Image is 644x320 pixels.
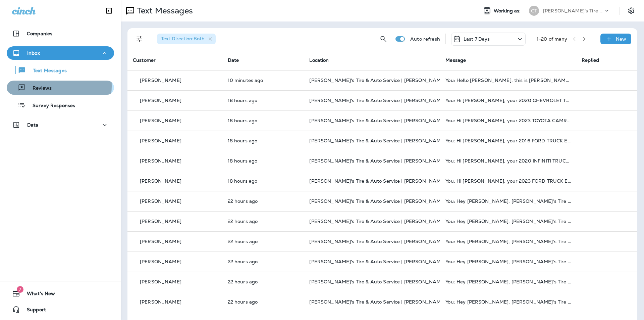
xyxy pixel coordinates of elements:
[20,307,46,315] span: Support
[228,279,299,284] p: Aug 17, 2025 09:05 AM
[445,239,571,244] div: You: Hey Kera, Chabill's Tire and Auto Service would love to help keep your vehicle in top shape!...
[309,279,498,285] span: [PERSON_NAME]'s Tire & Auto Service | [PERSON_NAME][GEOGRAPHIC_DATA]
[140,259,181,264] p: [PERSON_NAME]
[309,57,329,63] span: Location
[140,98,181,103] p: [PERSON_NAME]
[445,219,571,224] div: You: Hey Madelyn, Chabill's Tire and Auto Service would love to help keep your vehicle in top sha...
[140,239,181,244] p: [PERSON_NAME]
[133,57,156,63] span: Customer
[445,158,571,164] div: You: Hi Kimberly, your 2020 INFINITI TRUCK QX60 oil change is approaching. Schedule your appointm...
[140,198,181,204] p: [PERSON_NAME]
[17,286,23,293] span: 7
[7,118,114,132] button: Data
[228,178,299,184] p: Aug 17, 2025 01:46 PM
[161,36,205,42] span: Text Direction : Both
[140,299,181,305] p: [PERSON_NAME]
[228,259,299,264] p: Aug 17, 2025 09:05 AM
[537,36,568,42] div: 1 - 20 of many
[140,219,181,224] p: [PERSON_NAME]
[133,32,146,46] button: Filters
[625,5,637,17] button: Settings
[228,239,299,244] p: Aug 17, 2025 09:07 AM
[582,57,599,63] span: Replied
[7,46,114,60] button: Inbox
[100,4,118,17] button: Collapse Sidebar
[445,98,571,103] div: You: Hi Rhonda, your 2020 CHEVROLET TRUCK EQUINOX oil change is approaching. Schedule your appoin...
[7,81,114,95] button: Reviews
[228,98,299,103] p: Aug 17, 2025 01:46 PM
[228,158,299,164] p: Aug 17, 2025 01:46 PM
[464,36,490,42] p: Last 7 Days
[140,118,181,123] p: [PERSON_NAME]
[309,158,498,164] span: [PERSON_NAME]'s Tire & Auto Service | [PERSON_NAME][GEOGRAPHIC_DATA]
[309,218,498,224] span: [PERSON_NAME]'s Tire & Auto Service | [PERSON_NAME][GEOGRAPHIC_DATA]
[445,198,571,204] div: You: Hey Darrell, Chabill's Tire and Auto Service would love to help keep your vehicle in top sha...
[309,178,498,184] span: [PERSON_NAME]'s Tire & Auto Service | [PERSON_NAME][GEOGRAPHIC_DATA]
[228,78,299,83] p: Aug 18, 2025 07:46 AM
[228,198,299,204] p: Aug 17, 2025 09:07 AM
[134,6,193,16] p: Text Messages
[140,178,181,184] p: [PERSON_NAME]
[7,27,114,40] button: Companies
[228,118,299,123] p: Aug 17, 2025 01:46 PM
[309,97,498,103] span: [PERSON_NAME]'s Tire & Auto Service | [PERSON_NAME][GEOGRAPHIC_DATA]
[7,303,114,316] button: Support
[309,118,498,124] span: [PERSON_NAME]'s Tire & Auto Service | [PERSON_NAME][GEOGRAPHIC_DATA]
[309,299,498,305] span: [PERSON_NAME]'s Tire & Auto Service | [PERSON_NAME][GEOGRAPHIC_DATA]
[445,138,571,143] div: You: Hi Ronald, your 2016 FORD TRUCK ESCAPE oil change is approaching. Schedule your appointment ...
[543,8,603,13] p: [PERSON_NAME]'s Tire & Auto
[445,299,571,305] div: You: Hey Bruce, Chabill's Tire and Auto Service would love to help keep your vehicle in top shape...
[377,32,390,46] button: Search Messages
[157,34,216,44] div: Text Direction:Both
[20,291,55,299] span: What's New
[7,63,114,77] button: Text Messages
[26,68,67,74] p: Text Messages
[7,287,114,300] button: 7What's New
[27,31,52,36] p: Companies
[27,50,40,56] p: Inbox
[140,158,181,164] p: [PERSON_NAME]
[529,6,539,16] div: CT
[27,122,39,128] p: Data
[26,85,52,92] p: Reviews
[228,57,239,63] span: Date
[410,36,440,42] p: Auto refresh
[228,299,299,305] p: Aug 17, 2025 09:05 AM
[309,77,498,83] span: [PERSON_NAME]'s Tire & Auto Service | [PERSON_NAME][GEOGRAPHIC_DATA]
[445,259,571,264] div: You: Hey Reece, Chabill's Tire and Auto Service would love to help keep your vehicle in top shape...
[140,279,181,284] p: [PERSON_NAME]
[228,138,299,143] p: Aug 17, 2025 01:46 PM
[140,138,181,143] p: [PERSON_NAME]
[445,178,571,184] div: You: Hi Billy, your 2023 FORD TRUCK ESCAPE oil change is approaching. Schedule your appointment t...
[140,78,181,83] p: [PERSON_NAME]
[26,103,75,109] p: Survey Responses
[228,219,299,224] p: Aug 17, 2025 09:07 AM
[309,138,498,144] span: [PERSON_NAME]'s Tire & Auto Service | [PERSON_NAME][GEOGRAPHIC_DATA]
[7,98,114,112] button: Survey Responses
[445,279,571,284] div: You: Hey Terry, Chabill's Tire and Auto Service would love to help keep your vehicle in top shape...
[309,238,498,244] span: [PERSON_NAME]'s Tire & Auto Service | [PERSON_NAME][GEOGRAPHIC_DATA]
[445,118,571,123] div: You: Hi Cassidy, your 2023 TOYOTA CAMRY oil change is approaching. Schedule your appointment toda...
[494,8,522,14] span: Working as:
[309,198,498,204] span: [PERSON_NAME]'s Tire & Auto Service | [PERSON_NAME][GEOGRAPHIC_DATA]
[445,78,571,83] div: You: Hello Tiffany, this is Chabill's Tire & Auto Service with a reminder of your scheduled appoi...
[616,36,626,42] p: New
[445,57,466,63] span: Message
[309,259,498,265] span: [PERSON_NAME]'s Tire & Auto Service | [PERSON_NAME][GEOGRAPHIC_DATA]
